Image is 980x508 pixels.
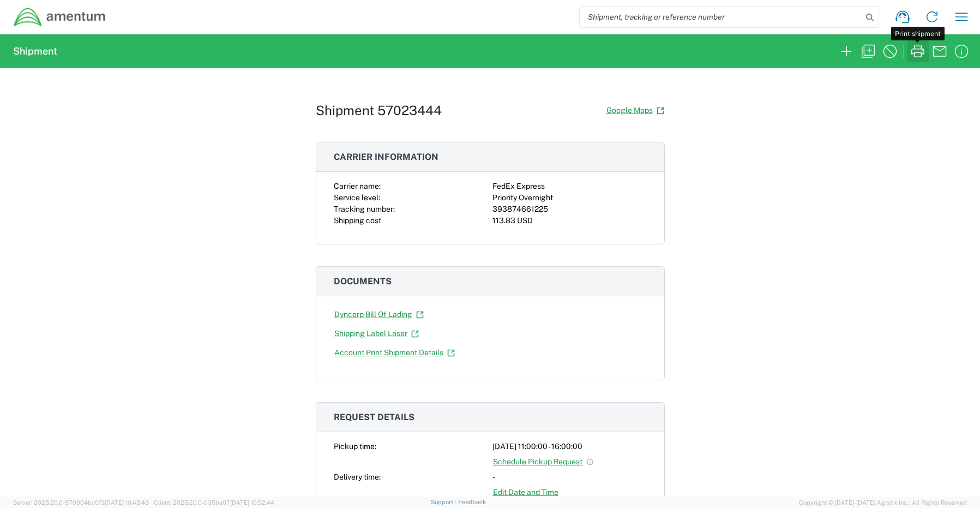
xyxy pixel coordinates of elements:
[13,45,57,58] h2: Shipment
[230,499,274,506] span: [DATE] 10:52:44
[606,101,665,120] a: Google Maps
[492,204,647,215] div: 393874661225
[334,473,381,481] span: Delivery time:
[334,324,419,343] a: Shipping Label Laser
[334,442,376,451] span: Pickup time:
[316,103,442,118] h1: Shipment 57023444
[334,205,395,213] span: Tracking number:
[334,193,380,202] span: Service level:
[492,471,647,483] div: -
[334,182,381,190] span: Carrier name:
[492,452,594,471] a: Schedule Pickup Request
[492,181,647,192] div: FedEx Express
[492,441,647,452] div: [DATE] 11:00:00 - 16:00:00
[334,216,381,225] span: Shipping cost
[334,412,414,422] span: Request details
[492,215,647,226] div: 113.83 USD
[458,499,486,505] a: Feedback
[334,343,455,362] a: Account Print Shipment Details
[105,499,149,506] span: [DATE] 10:43:43
[492,192,647,204] div: Priority Overnight
[154,499,274,506] span: Client: 2025.20.0-035ba07
[492,483,559,502] a: Edit Date and Time
[580,7,862,27] input: Shipment, tracking or reference number
[13,499,149,506] span: Server: 2025.20.0-970904bc0f3
[799,498,967,507] span: Copyright © [DATE]-[DATE] Agistix Inc., All Rights Reserved
[334,276,392,286] span: Documents
[334,152,438,162] span: Carrier information
[334,305,424,324] a: Dyncorp Bill Of Lading
[13,7,106,27] img: dyncorp
[431,499,458,505] a: Support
